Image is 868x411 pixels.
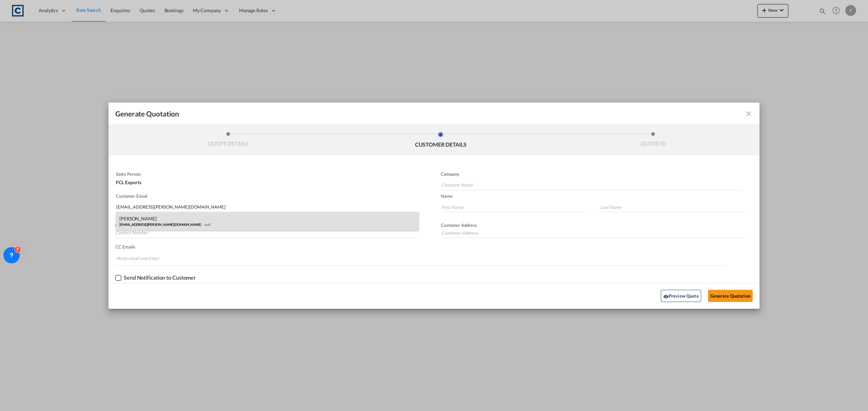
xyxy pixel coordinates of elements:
[547,132,759,150] li: QUOTE ID
[116,253,167,264] input: Chips input.
[335,132,547,150] li: CUSTOMER DETAILS
[115,275,196,281] md-checkbox: Checkbox No Ink
[661,290,701,302] button: icon-eyePreview Quote
[115,222,417,228] p: Contact
[115,252,727,265] md-chips-wrap: Chips container. Enter the text area, then type text, and press enter to add a chip.
[122,132,335,150] li: QUOTE DETAILS
[441,171,743,177] p: Company
[441,202,587,212] input: First Name
[116,202,419,212] input: Search by Customer Name/Email Id/Company
[745,110,753,118] md-icon: icon-close fg-AAA8AD cursor m-0
[441,193,759,199] p: Name
[441,222,477,228] span: Customer Address
[124,275,196,281] div: Send Notification to Customer
[116,177,417,185] div: FCL Exports
[663,294,669,299] md-icon: icon-eye
[115,244,727,250] p: CC Emails
[115,228,417,238] input: Contact Number
[441,228,747,238] input: Customer Address
[116,171,417,177] p: Sales Person
[116,193,419,199] p: Customer Email
[441,180,743,190] input: Company Name
[115,109,179,118] span: Generate Quotation
[708,290,753,302] button: Generate Quotation
[599,202,746,212] input: Last Name
[108,103,759,309] md-dialog: Generate QuotationQUOTE ...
